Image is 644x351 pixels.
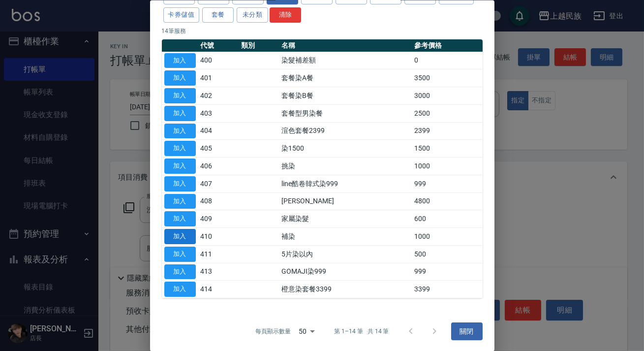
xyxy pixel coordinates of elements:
td: 1500 [412,139,482,157]
button: 加入 [164,123,196,138]
td: 408 [198,192,239,210]
td: 402 [198,87,239,104]
td: 405 [198,139,239,157]
td: 染1500 [279,139,412,157]
td: 414 [198,280,239,298]
td: 406 [198,157,239,175]
td: 渲色套餐2399 [279,122,412,140]
td: line酷卷韓式染999 [279,175,412,192]
td: 套餐染B餐 [279,87,412,104]
td: 413 [198,263,239,281]
td: [PERSON_NAME] [279,192,412,210]
button: 套餐 [202,7,234,22]
td: 401 [198,69,239,87]
td: 2500 [412,104,482,122]
td: 橙意染套餐3399 [279,280,412,298]
td: 染髮補差額 [279,52,412,69]
td: 套餐染A餐 [279,69,412,87]
p: 第 1–14 筆 共 14 筆 [334,327,389,336]
button: 加入 [164,193,196,209]
th: 名稱 [279,39,412,52]
td: 5片染以內 [279,245,412,263]
td: 400 [198,52,239,69]
td: 409 [198,210,239,227]
button: 加入 [164,246,196,261]
td: 4800 [412,192,482,210]
td: 500 [412,245,482,263]
th: 代號 [198,39,239,52]
td: 410 [198,227,239,245]
button: 關閉 [451,322,483,340]
button: 加入 [164,211,196,226]
button: 加入 [164,70,196,86]
td: 2399 [412,122,482,140]
td: 3000 [412,87,482,104]
button: 未分類 [237,7,268,22]
button: 卡券儲值 [163,7,200,22]
button: 加入 [164,229,196,244]
td: 套餐型男染餐 [279,104,412,122]
td: 999 [412,175,482,192]
td: 407 [198,175,239,192]
td: 1000 [412,227,482,245]
p: 14 筆服務 [162,26,483,35]
td: 600 [412,210,482,227]
td: 1000 [412,157,482,175]
th: 參考價格 [412,39,482,52]
td: 0 [412,52,482,69]
button: 加入 [164,159,196,174]
div: 50 [295,318,318,345]
button: 加入 [164,105,196,121]
button: 加入 [164,264,196,279]
p: 每頁顯示數量 [255,327,291,336]
td: 411 [198,245,239,263]
td: 403 [198,104,239,122]
td: GOMAJI染999 [279,263,412,281]
td: 404 [198,122,239,140]
button: 加入 [164,141,196,156]
td: 3500 [412,69,482,87]
button: 加入 [164,88,196,103]
button: 加入 [164,176,196,191]
td: 999 [412,263,482,281]
td: 補染 [279,227,412,245]
td: 家屬染髮 [279,210,412,227]
button: 清除 [270,7,301,22]
button: 加入 [164,282,196,297]
td: 3399 [412,280,482,298]
td: 挑染 [279,157,412,175]
button: 加入 [164,53,196,68]
th: 類別 [239,39,279,52]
